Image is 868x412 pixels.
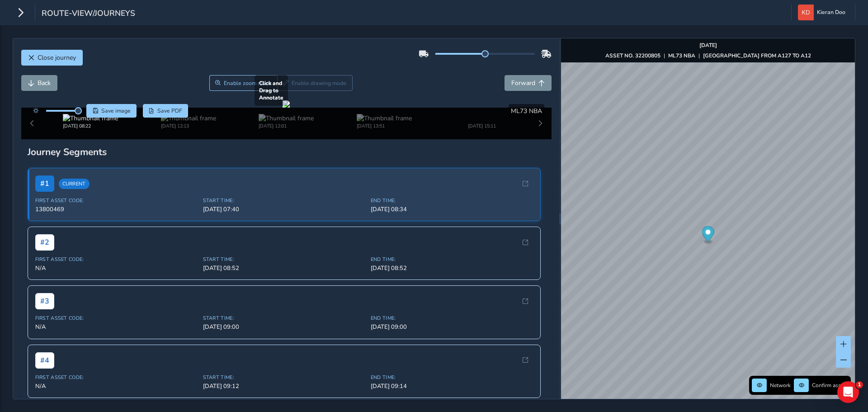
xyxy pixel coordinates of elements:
span: Forward [511,79,535,87]
span: Close journey [38,53,76,62]
span: [DATE] 09:14 [371,382,533,390]
span: End Time: [371,374,533,381]
strong: ASSET NO. 32200805 [605,52,660,59]
button: Save [86,104,137,118]
span: Kieran Doo [817,5,845,20]
span: Enable zoom mode [224,80,272,87]
img: Thumbnail frame [63,114,118,123]
span: Save PDF [157,107,182,114]
span: [DATE] 08:52 [203,264,365,272]
span: End Time: [371,256,533,263]
img: Thumbnail frame [161,114,216,123]
span: Back [38,79,51,87]
img: Thumbnail frame [259,114,314,123]
div: [DATE] 12:13 [161,123,216,129]
span: First Asset Code: [35,374,198,381]
span: [DATE] 08:52 [371,264,533,272]
span: Current [59,179,90,189]
button: PDF [143,104,189,118]
span: [DATE] 07:40 [203,205,365,213]
span: Save image [101,107,131,114]
span: Start Time: [203,374,365,381]
iframe: Intercom live chat [837,381,859,403]
button: Back [21,75,57,91]
button: Close journey [21,50,83,66]
span: Network [770,382,791,389]
span: Start Time: [203,315,365,322]
span: [DATE] 09:00 [203,323,365,331]
div: [DATE] 12:01 [259,123,314,129]
strong: [GEOGRAPHIC_DATA] FROM A127 TO A12 [703,52,811,59]
img: Thumbnail frame [454,114,509,123]
span: N/A [35,382,198,390]
button: Forward [505,75,552,91]
span: First Asset Code: [35,256,198,263]
img: Thumbnail frame [357,114,412,123]
div: | | [605,52,811,59]
div: Map marker [702,226,714,245]
span: [DATE] 09:00 [371,323,533,331]
span: # 1 [35,175,54,192]
span: N/A [35,323,198,331]
span: [DATE] 08:34 [371,205,533,213]
span: 1 [856,381,863,388]
div: [DATE] 13:51 [357,123,412,129]
span: Start Time: [203,256,365,263]
button: Kieran Doo [798,5,849,20]
img: diamond-layout [798,5,814,20]
span: ML73 NBA [511,107,542,115]
span: # 3 [35,293,54,309]
span: N/A [35,264,198,272]
span: Confirm assets [812,382,848,389]
div: Journey Segments [28,146,545,158]
strong: [DATE] [699,42,717,49]
span: route-view/journeys [42,8,135,20]
div: [DATE] 08:22 [63,123,118,129]
span: Start Time: [203,197,365,204]
span: # 4 [35,352,54,369]
span: End Time: [371,315,533,322]
span: # 2 [35,234,54,251]
strong: ML73 NBA [668,52,695,59]
span: End Time: [371,197,533,204]
div: [DATE] 15:11 [454,123,509,129]
span: First Asset Code: [35,315,198,322]
span: First Asset Code: [35,197,198,204]
span: 13800469 [35,205,198,213]
span: [DATE] 09:12 [203,382,365,390]
button: Zoom [209,75,278,91]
